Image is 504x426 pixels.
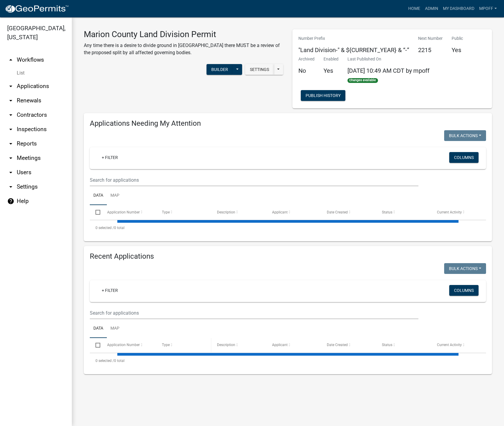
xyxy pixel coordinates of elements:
[95,226,114,230] span: 0 selected /
[156,338,211,352] datatable-header-cell: Type
[162,343,170,347] span: Type
[376,338,431,352] datatable-header-cell: Status
[452,35,463,42] p: Public
[382,210,392,214] span: Status
[84,42,283,56] p: Any time there is a desire to divide ground in [GEOGRAPHIC_DATA] there MUST be a review of the pr...
[266,205,321,219] datatable-header-cell: Applicant
[7,154,14,162] i: arrow_drop_down
[90,319,107,338] a: Data
[301,94,345,98] wm-modal-confirm: Workflow Publish History
[437,210,462,214] span: Current Activity
[437,343,462,347] span: Current Activity
[452,46,463,54] h5: Yes
[90,119,486,128] h4: Applications Needing My Attention
[477,3,499,14] a: mpoff
[245,64,274,75] button: Settings
[211,205,266,219] datatable-header-cell: Description
[406,3,423,14] a: Home
[101,205,156,219] datatable-header-cell: Application Number
[207,64,233,75] button: Builder
[7,183,14,190] i: arrow_drop_down
[101,338,156,352] datatable-header-cell: Application Number
[298,46,409,54] h5: "Land Division-" & ${CURRENT_YEAR} & “-”
[97,285,123,296] a: + Filter
[7,126,14,133] i: arrow_drop_down
[449,285,479,296] button: Columns
[107,319,123,338] a: Map
[217,210,235,214] span: Description
[324,56,338,62] p: Enabled
[107,186,123,205] a: Map
[298,35,409,42] p: Number Prefix
[298,67,315,74] h5: No
[211,338,266,352] datatable-header-cell: Description
[444,130,486,141] button: Bulk Actions
[90,307,418,319] input: Search for applications
[321,205,376,219] datatable-header-cell: Date Created
[347,78,378,83] span: Changes available
[272,343,288,347] span: Applicant
[90,186,107,205] a: Data
[90,338,101,352] datatable-header-cell: Select
[90,205,101,219] datatable-header-cell: Select
[327,343,348,347] span: Date Created
[90,353,486,368] div: 0 total
[7,56,14,63] i: arrow_drop_up
[449,152,479,163] button: Columns
[376,205,431,219] datatable-header-cell: Status
[95,359,114,363] span: 0 selected /
[321,338,376,352] datatable-header-cell: Date Created
[418,46,443,54] h5: 2215
[162,210,170,214] span: Type
[7,198,14,205] i: help
[441,3,477,14] a: My Dashboard
[272,210,288,214] span: Applicant
[423,3,441,14] a: Admin
[7,97,14,104] i: arrow_drop_down
[431,205,486,219] datatable-header-cell: Current Activity
[347,56,429,62] p: Last Published On
[7,169,14,176] i: arrow_drop_down
[7,111,14,119] i: arrow_drop_down
[431,338,486,352] datatable-header-cell: Current Activity
[7,83,14,90] i: arrow_drop_down
[347,67,429,74] span: [DATE] 10:49 AM CDT by mpoff
[97,152,123,163] a: + Filter
[90,252,486,261] h4: Recent Applications
[90,174,418,186] input: Search for applications
[107,343,140,347] span: Application Number
[107,210,140,214] span: Application Number
[266,338,321,352] datatable-header-cell: Applicant
[444,263,486,274] button: Bulk Actions
[418,35,443,42] p: Next Number
[84,29,283,40] h3: Marion County Land Division Permit
[324,67,338,74] h5: Yes
[90,220,486,235] div: 0 total
[7,140,14,147] i: arrow_drop_down
[298,56,315,62] p: Archived
[217,343,235,347] span: Description
[301,90,345,101] button: Publish History
[382,343,392,347] span: Status
[327,210,348,214] span: Date Created
[156,205,211,219] datatable-header-cell: Type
